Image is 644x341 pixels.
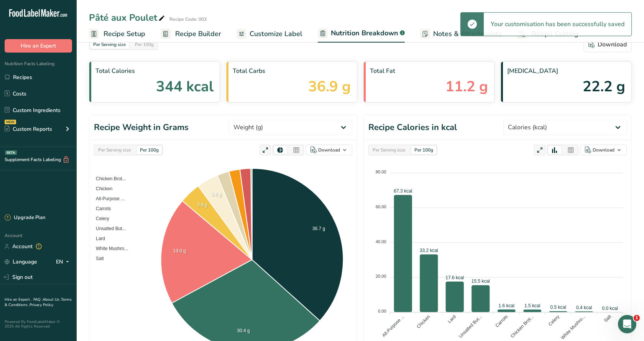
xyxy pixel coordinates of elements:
a: About Us . [43,297,61,302]
div: EN [56,257,72,267]
tspan: Chicken Brot... [509,314,535,339]
div: Download [318,147,340,153]
span: Customize Label [250,29,302,39]
span: 1 [634,315,640,321]
span: [MEDICAL_DATA] [507,66,625,76]
tspan: White Mushro... [560,314,586,340]
a: FAQ . [33,297,43,302]
div: Download [588,40,627,49]
iframe: Intercom live chat [618,315,636,333]
button: Download [306,145,352,155]
span: Salt [90,256,104,261]
span: Recipe Builder [175,29,221,39]
h1: Recipe Weight in Grams [94,121,189,134]
div: Your customisation has been successfully saved [484,13,631,36]
div: Pâté aux Poulet [89,11,166,25]
a: Language [5,255,37,269]
span: White Mushro... [90,246,128,251]
tspan: Carrots [494,314,509,328]
tspan: 0.00 [378,309,386,313]
span: Chicken Brot... [90,176,126,181]
tspan: All-Purpose ... [381,314,405,338]
span: Celery [90,216,109,221]
a: Hire an Expert . [5,297,32,302]
tspan: Salt [603,314,613,323]
tspan: Chicken [416,314,431,329]
a: Nutrition Breakdown [318,25,405,43]
tspan: 60.00 [376,204,386,209]
div: BETA [5,150,17,155]
div: Custom Reports [5,125,52,133]
a: Recipe Builder [161,25,221,43]
div: Download [593,147,614,153]
span: 344 kcal [156,76,214,97]
span: Total Carbs [233,66,351,76]
button: Hire an Expert [5,39,72,53]
a: Recipe Setup [89,25,145,43]
div: Upgrade Plan [5,214,45,222]
span: 36.9 g [308,76,351,97]
a: Terms & Conditions . [5,297,72,308]
span: Nutrition Breakdown [331,28,398,38]
tspan: 40.00 [376,239,386,244]
span: Recipe Setup [103,29,145,39]
span: 11.2 g [445,76,488,97]
span: All-Purpose ... [90,196,125,201]
div: Recipe Code: 003 [169,16,207,23]
button: Download [580,145,627,155]
tspan: 20.00 [376,274,386,278]
span: Lard [90,236,105,241]
div: Per Serving size [370,146,408,154]
button: Download [583,37,632,52]
tspan: Unsalted But... [458,314,483,339]
a: Notes & Attachments [420,25,502,43]
span: Total Calories [95,66,214,76]
span: Carrots [90,206,111,211]
a: Privacy Policy [30,302,53,308]
a: Customize Label [237,25,302,43]
span: Chicken [90,186,112,191]
div: Per 100g [137,146,162,154]
div: Powered By FoodLabelMaker © 2025 All Rights Reserved [5,320,72,329]
tspan: 80.00 [376,170,386,174]
div: Per 100g [411,146,436,154]
span: 22.2 g [583,76,625,97]
h1: Recipe Calories in kcal [368,121,457,134]
tspan: Lard [447,314,457,324]
div: Per Serving size [95,146,134,154]
div: Per 100g [132,40,157,49]
span: Total Fat [370,66,488,76]
div: Per Serving size [90,40,129,49]
span: Notes & Attachments [433,29,502,39]
span: Unsalted But... [90,226,126,231]
tspan: Celery [547,314,560,327]
div: NEW [5,120,16,124]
